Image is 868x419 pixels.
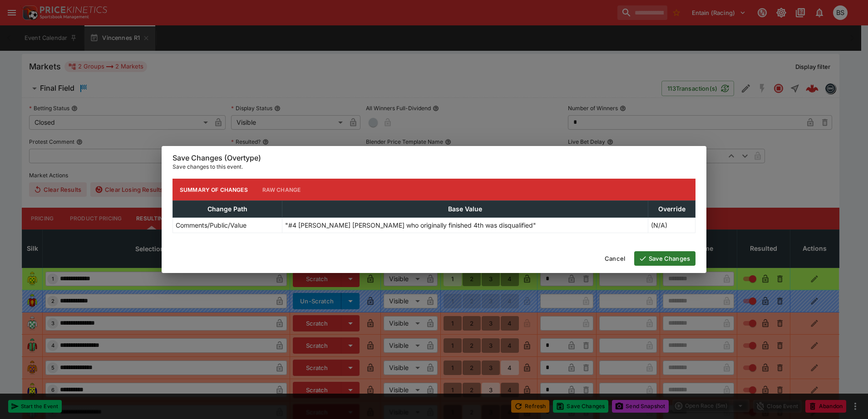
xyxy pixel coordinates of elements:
[173,162,695,171] p: Save changes to this event.
[255,179,308,200] button: Raw Change
[599,251,631,266] button: Cancel
[648,201,695,218] th: Override
[648,218,695,233] td: (N/A)
[634,251,695,266] button: Save Changes
[173,153,695,163] h6: Save Changes (Overtype)
[176,220,247,230] p: Comments/Public/Value
[282,201,648,218] th: Base Value
[282,218,648,233] td: "#4 [PERSON_NAME] [PERSON_NAME] who originally finished 4th was disqualified"
[173,201,282,218] th: Change Path
[173,179,255,200] button: Summary of Changes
